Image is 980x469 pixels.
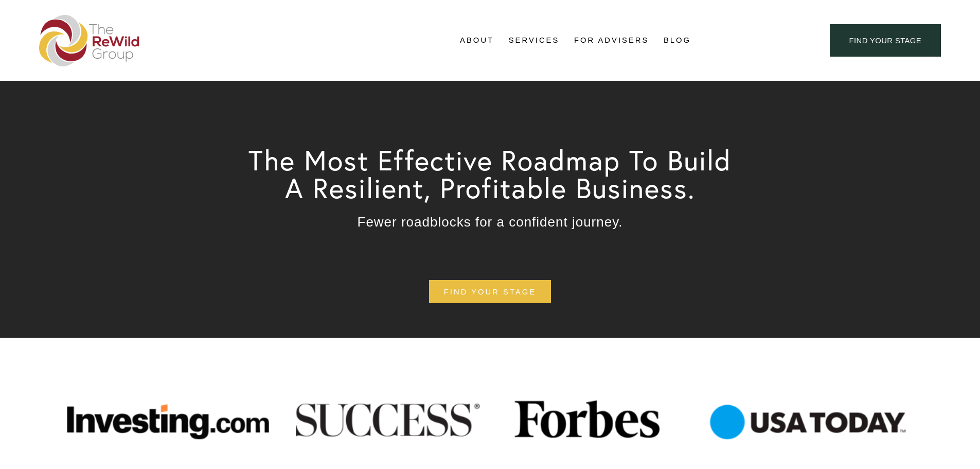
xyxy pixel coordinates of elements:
[429,280,551,303] a: find your stage
[830,24,941,57] a: find your stage
[509,33,560,47] span: Services
[460,33,494,48] a: folder dropdown
[39,15,140,66] img: The ReWild Group
[358,214,623,230] span: Fewer roadblocks for a confident journey.
[460,33,494,47] span: About
[664,33,691,48] a: Blog
[248,143,740,205] span: The Most Effective Roadmap To Build A Resilient, Profitable Business.
[574,33,649,48] a: For Advisers
[509,33,560,48] a: folder dropdown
